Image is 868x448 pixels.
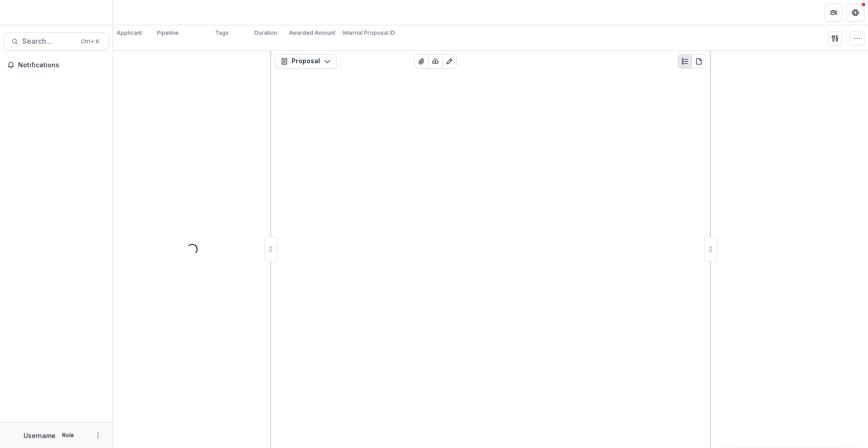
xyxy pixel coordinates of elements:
p: Role [59,431,77,439]
p: Awarded Amount [289,29,335,37]
p: Username [24,431,56,440]
button: Partners [825,4,843,22]
div: Ctrl + K [79,37,101,47]
button: Search... [4,33,109,51]
button: Proposal [275,54,337,69]
p: Duration [255,29,277,37]
p: Applicant [117,29,142,37]
button: PDF view [692,54,706,69]
button: Notifications [4,58,109,72]
button: View Attached Files [414,54,429,69]
button: Plaintext view [678,54,692,69]
button: More [93,430,104,441]
p: Internal Proposal ID [343,29,395,37]
p: Pipeline [157,29,179,37]
span: Notifications [18,61,105,69]
button: Get Help [846,4,864,22]
button: Edit as form [442,54,457,69]
p: Tags [215,29,229,37]
span: Search... [22,37,75,46]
